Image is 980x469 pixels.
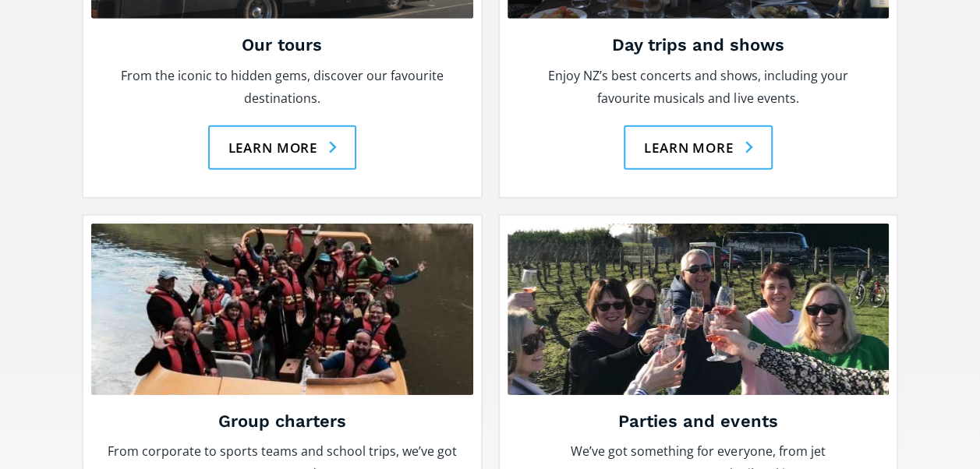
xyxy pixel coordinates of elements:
[523,411,874,433] h4: Parties and events
[107,411,458,433] h4: Group charters
[624,125,773,170] a: Learn more
[107,65,458,110] p: From the iconic to hidden gems, discover our favourite destinations.
[508,224,890,395] img: A group of men and women standing in a vineyard clinking wine glasses
[91,224,473,395] img: Take it Easy happy group having a picture
[208,125,357,170] a: Learn more
[523,34,874,57] h4: Day trips and shows
[107,34,458,57] h4: Our tours
[523,65,874,110] p: Enjoy NZ’s best concerts and shows, including your favourite musicals and live events.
